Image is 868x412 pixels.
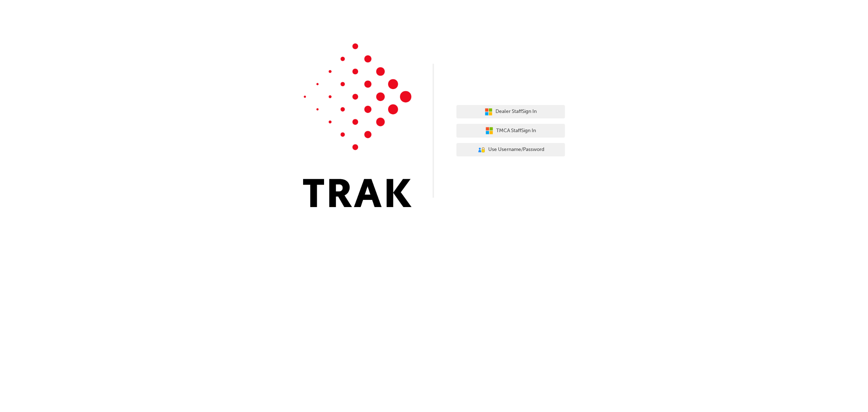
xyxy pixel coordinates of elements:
span: TMCA Staff Sign In [496,127,536,135]
button: Dealer StaffSign In [456,105,565,119]
button: Use Username/Password [456,143,565,157]
span: Dealer Staff Sign In [495,108,537,116]
span: Use Username/Password [488,146,544,154]
img: Trak [303,43,412,207]
button: TMCA StaffSign In [456,124,565,138]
